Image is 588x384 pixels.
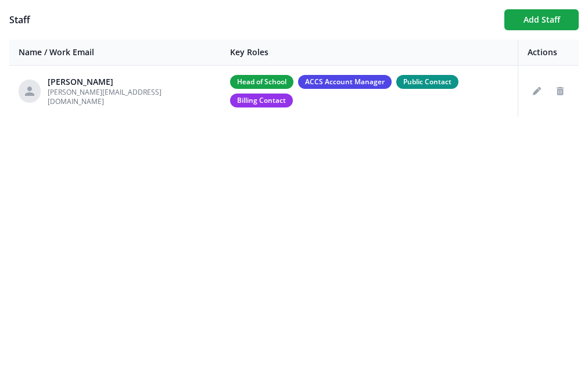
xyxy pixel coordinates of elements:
[48,87,162,106] span: [PERSON_NAME][EMAIL_ADDRESS][DOMAIN_NAME]
[230,75,293,89] span: Head of School
[518,40,579,66] th: Actions
[221,40,518,66] th: Key Roles
[230,94,293,107] span: Billing Contact
[504,9,579,30] button: Add Staff
[396,75,458,89] span: Public Contact
[298,75,392,89] span: ACCS Account Manager
[528,82,546,101] button: Edit staff
[9,40,221,66] th: Name / Work Email
[551,82,569,101] button: Delete staff
[9,13,495,27] h1: Staff
[48,76,211,88] div: [PERSON_NAME]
